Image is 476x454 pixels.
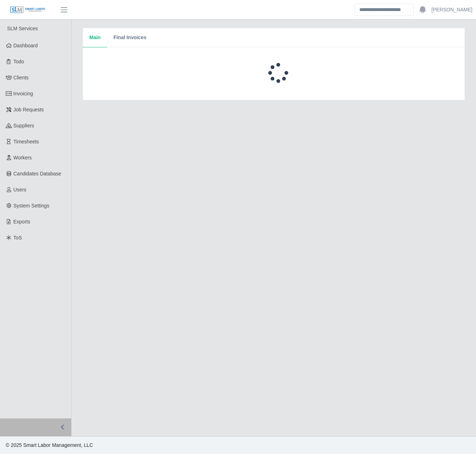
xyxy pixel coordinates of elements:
span: Todo [14,59,24,64]
span: Suppliers [14,123,34,128]
input: Search [355,4,414,16]
span: ToS [14,235,22,241]
a: [PERSON_NAME] [432,6,472,14]
span: Exports [14,219,30,225]
img: SLM Logo [10,6,46,14]
span: Job Requests [14,107,44,112]
span: Workers [14,155,32,160]
span: Timesheets [14,139,39,144]
button: Final Invoices [107,28,153,47]
span: Clients [14,75,29,80]
span: Users [14,187,27,192]
button: Main [83,28,107,47]
span: System Settings [14,203,49,208]
span: SLM Services [7,26,38,31]
span: Candidates Database [14,171,62,176]
span: Invoicing [14,91,33,96]
span: © 2025 Smart Labor Management, LLC [6,442,93,448]
span: Dashboard [14,43,38,48]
